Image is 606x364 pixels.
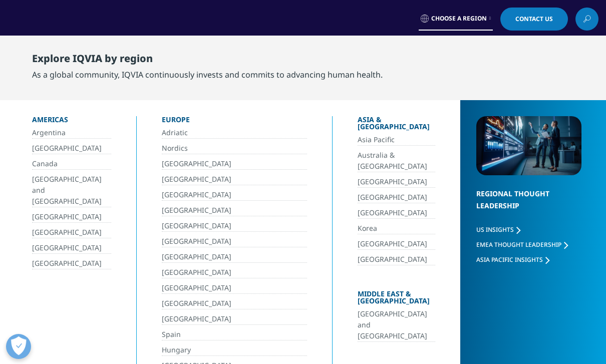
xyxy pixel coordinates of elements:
[431,15,487,23] span: Choose a Region
[6,334,31,359] button: Abrir preferencias
[162,298,307,309] a: [GEOGRAPHIC_DATA]
[162,220,307,232] a: [GEOGRAPHIC_DATA]
[162,116,307,127] div: Europe
[515,16,553,22] span: Contact Us
[32,69,383,81] div: As a global community, IQVIA continuously invests and commits to advancing human health.
[358,290,435,308] div: Middle East & [GEOGRAPHIC_DATA]
[162,344,307,356] a: Hungary
[500,8,568,31] a: Contact Us
[162,329,307,340] a: Spain
[32,258,111,269] a: [GEOGRAPHIC_DATA]
[162,313,307,325] a: [GEOGRAPHIC_DATA]
[358,207,435,219] a: [GEOGRAPHIC_DATA]
[32,116,111,127] div: Americas
[162,189,307,201] a: [GEOGRAPHIC_DATA]
[358,134,435,146] a: Asia Pacific
[476,225,514,234] span: US Insights
[476,240,568,249] a: EMEA Thought Leadership
[476,255,549,264] a: Asia Pacific Insights
[358,150,435,172] a: Australia & [GEOGRAPHIC_DATA]
[162,282,307,294] a: [GEOGRAPHIC_DATA]
[162,251,307,263] a: [GEOGRAPHIC_DATA]
[358,176,435,188] a: [GEOGRAPHIC_DATA]
[32,127,111,139] a: Argentina
[358,116,435,134] div: Asia & [GEOGRAPHIC_DATA]
[32,158,111,170] a: Canada
[32,211,111,223] a: [GEOGRAPHIC_DATA]
[358,192,435,203] a: [GEOGRAPHIC_DATA]
[162,236,307,247] a: [GEOGRAPHIC_DATA]
[162,174,307,185] a: [GEOGRAPHIC_DATA]
[476,255,543,264] span: Asia Pacific Insights
[358,238,435,250] a: [GEOGRAPHIC_DATA]
[32,227,111,238] a: [GEOGRAPHIC_DATA]
[162,205,307,216] a: [GEOGRAPHIC_DATA]
[358,223,435,234] a: Korea
[32,53,383,69] div: Explore IQVIA by region
[162,127,307,139] a: Adriatic
[358,254,435,265] a: [GEOGRAPHIC_DATA]
[162,267,307,278] a: [GEOGRAPHIC_DATA]
[476,240,561,249] span: EMEA Thought Leadership
[32,242,111,254] a: [GEOGRAPHIC_DATA]
[92,35,598,82] nav: Primary
[162,158,307,170] a: [GEOGRAPHIC_DATA]
[32,143,111,154] a: [GEOGRAPHIC_DATA]
[476,116,581,175] img: 2093_analyzing-data-using-big-screen-display-and-laptop.png
[162,143,307,154] a: Nordics
[476,188,581,224] div: Regional Thought Leadership
[32,174,111,207] a: [GEOGRAPHIC_DATA] and [GEOGRAPHIC_DATA]
[358,308,435,342] a: [GEOGRAPHIC_DATA] and [GEOGRAPHIC_DATA]
[476,225,520,234] a: US Insights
